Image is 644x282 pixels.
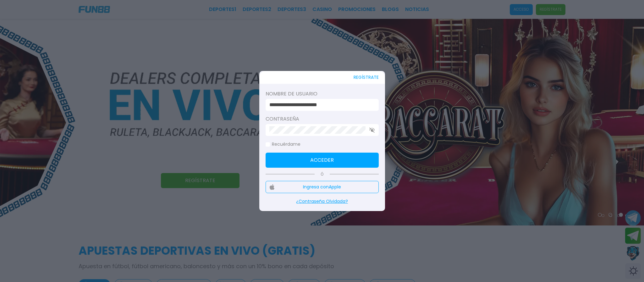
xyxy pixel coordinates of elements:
[266,141,300,148] label: Recuérdame
[266,90,379,98] label: Nombre de usuario
[266,171,379,177] p: Ó
[266,181,379,193] button: Ingresa conApple
[354,71,379,84] button: REGÍSTRATE
[266,153,379,168] button: Acceder
[266,198,379,205] p: ¿Contraseña Olvidada?
[266,115,379,123] label: Contraseña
